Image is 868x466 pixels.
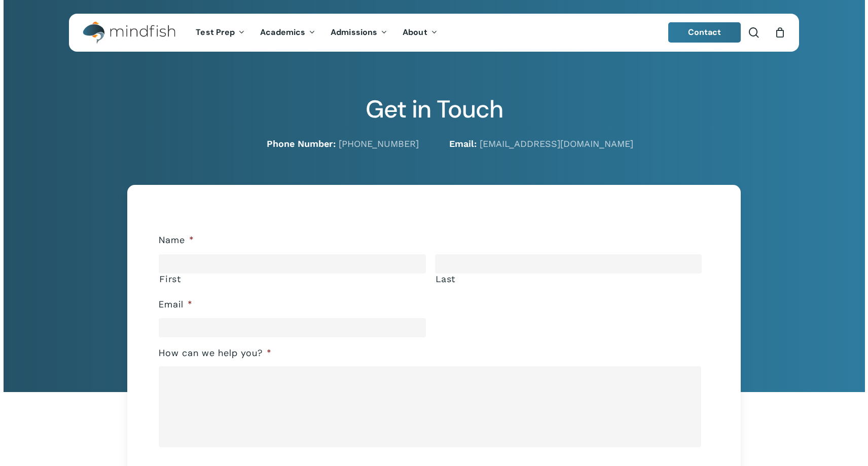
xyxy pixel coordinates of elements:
[436,274,702,284] label: Last
[159,347,272,359] label: How can we help you?
[403,27,427,37] span: About
[188,28,252,37] a: Test Prep
[267,138,336,149] strong: Phone Number:
[159,274,425,284] label: First
[688,27,721,37] span: Contact
[668,22,741,43] a: Contact
[69,95,799,124] h2: Get in Touch
[774,27,785,38] a: Cart
[188,14,445,52] nav: Main Menu
[69,14,799,52] header: Main Menu
[252,28,323,37] a: Academics
[339,138,419,149] a: [PHONE_NUMBER]
[331,27,377,37] span: Admissions
[196,27,235,37] span: Test Prep
[159,299,193,310] label: Email
[480,138,633,149] a: [EMAIL_ADDRESS][DOMAIN_NAME]
[159,235,194,246] label: Name
[260,27,305,37] span: Academics
[449,138,477,149] strong: Email:
[323,28,395,37] a: Admissions
[395,28,445,37] a: About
